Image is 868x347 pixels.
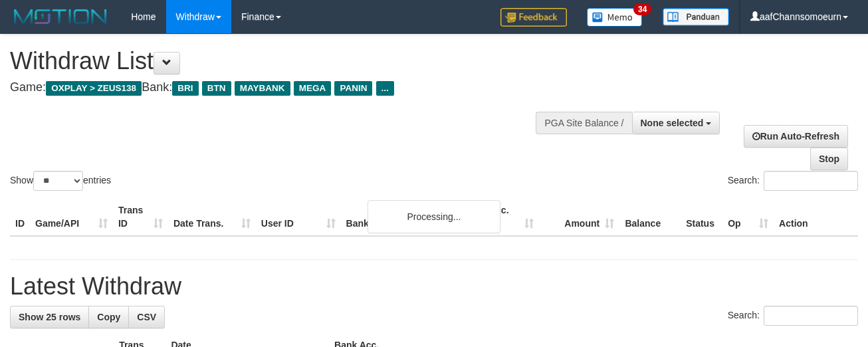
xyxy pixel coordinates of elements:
[459,198,539,236] th: Bank Acc. Number
[30,198,113,236] th: Game/API
[294,81,332,96] span: MEGA
[137,312,156,322] span: CSV
[663,8,729,26] img: panduan.png
[128,306,165,328] a: CSV
[168,198,256,236] th: Date Trans.
[10,171,111,191] label: Show entries
[10,306,89,328] a: Show 25 rows
[774,198,858,236] th: Action
[10,48,566,74] h1: Withdraw List
[256,198,341,236] th: User ID
[97,312,120,322] span: Copy
[10,7,111,27] img: MOTION_logo.png
[376,81,394,96] span: ...
[641,118,704,128] span: None selected
[764,171,858,191] input: Search:
[33,171,83,191] select: Showentries
[681,198,722,236] th: Status
[536,112,631,134] div: PGA Site Balance /
[728,171,858,191] label: Search:
[113,198,168,236] th: Trans ID
[88,306,129,328] a: Copy
[744,125,848,148] a: Run Auto-Refresh
[202,81,231,96] span: BTN
[810,148,848,170] a: Stop
[587,8,643,27] img: Button%20Memo.svg
[500,8,567,27] img: Feedback.jpg
[172,81,198,96] span: BRI
[722,198,774,236] th: Op
[235,81,290,96] span: MAYBANK
[539,198,619,236] th: Amount
[19,312,80,322] span: Show 25 rows
[764,306,858,326] input: Search:
[368,200,500,233] div: Processing...
[728,306,858,326] label: Search:
[619,198,681,236] th: Balance
[10,198,30,236] th: ID
[632,112,720,134] button: None selected
[341,198,459,236] th: Bank Acc. Name
[633,3,651,15] span: 34
[10,81,566,94] h4: Game: Bank:
[10,273,858,300] h1: Latest Withdraw
[334,81,372,96] span: PANIN
[46,81,142,96] span: OXPLAY > ZEUS138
